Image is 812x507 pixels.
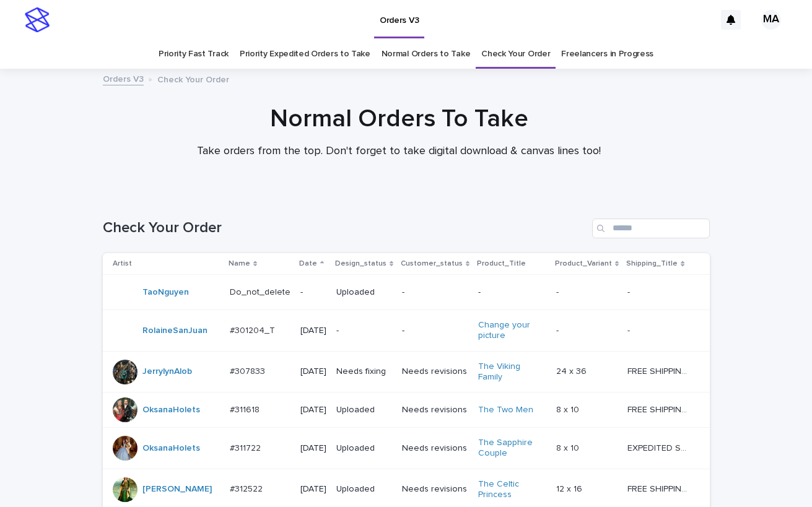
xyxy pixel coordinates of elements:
p: Date [299,257,317,271]
p: 8 x 10 [556,441,582,454]
a: [PERSON_NAME] [142,484,212,495]
a: TaoNguyen [142,287,189,298]
p: 8 x 10 [556,402,582,415]
p: - [627,323,632,336]
p: Needs revisions [402,366,468,377]
p: [DATE] [300,405,326,415]
tr: OksanaHolets #311722#311722 [DATE]UploadedNeeds revisionsThe Sapphire Couple 8 x 108 x 10 EXPEDIT... [103,428,710,469]
p: 24 x 36 [556,364,589,377]
p: Uploaded [336,405,392,415]
a: JerrylynAlob [142,366,192,377]
p: [DATE] [300,443,326,454]
a: OksanaHolets [142,443,200,454]
input: Search [592,219,710,238]
p: Needs revisions [402,405,468,415]
a: Priority Fast Track [159,40,229,69]
p: Uploaded [336,287,392,298]
p: Take orders from the top. Don't forget to take digital download & canvas lines too! [151,145,647,158]
p: - [402,287,468,298]
p: [DATE] [300,366,326,377]
p: #311722 [230,441,263,454]
p: #307833 [230,364,268,377]
p: FREE SHIPPING - preview in 1-2 business days, after your approval delivery will take 5-10 b.d. [627,482,692,495]
p: Customer_status [401,257,463,271]
p: #301204_T [230,323,277,336]
div: MA [761,10,781,30]
a: Check Your Order [481,40,550,69]
a: The Two Men [478,405,533,415]
p: [DATE] [300,326,326,336]
p: #311618 [230,402,262,415]
p: Needs revisions [402,484,468,495]
a: Orders V3 [103,71,144,85]
p: Product_Title [477,257,526,271]
tr: RolaineSanJuan #301204_T#301204_T [DATE]--Change your picture -- -- [103,310,710,352]
p: - [556,323,561,336]
p: Do_not_delete [230,285,293,298]
tr: JerrylynAlob #307833#307833 [DATE]Needs fixingNeeds revisionsThe Viking Family 24 x 3624 x 36 FRE... [103,351,710,392]
p: Shipping_Title [626,257,678,271]
p: [DATE] [300,484,326,495]
p: - [300,287,326,298]
p: - [336,326,392,336]
p: - [402,326,468,336]
p: - [478,287,546,298]
p: - [627,285,632,298]
tr: OksanaHolets #311618#311618 [DATE]UploadedNeeds revisionsThe Two Men 8 x 108 x 10 FREE SHIPPING -... [103,392,710,428]
p: FREE SHIPPING - preview in 1-2 business days, after your approval delivery will take 5-10 b.d., l... [627,364,692,377]
a: Normal Orders to Take [382,40,471,69]
p: EXPEDITED SHIPPING - preview in 1 business day; delivery up to 5 business days after your approval. [627,441,692,454]
p: Check Your Order [157,72,229,85]
h1: Check Your Order [103,219,587,237]
p: Needs fixing [336,366,392,377]
a: The Celtic Princess [478,479,546,500]
tr: TaoNguyen Do_not_deleteDo_not_delete -Uploaded---- -- [103,275,710,310]
a: OksanaHolets [142,405,200,415]
p: FREE SHIPPING - preview in 1-2 business days, after your approval delivery will take 5-10 b.d. [627,402,692,415]
a: The Sapphire Couple [478,438,546,459]
a: Change your picture [478,320,546,341]
p: Product_Variant [555,257,612,271]
p: #312522 [230,482,265,495]
p: - [556,285,561,298]
a: The Viking Family [478,362,546,383]
img: stacker-logo-s-only.png [25,7,50,32]
p: Artist [113,257,132,271]
a: RolaineSanJuan [142,326,207,336]
p: 12 x 16 [556,482,585,495]
p: Name [229,257,250,271]
a: Priority Expedited Orders to Take [240,40,370,69]
p: Needs revisions [402,443,468,454]
p: Design_status [335,257,386,271]
h1: Normal Orders To Take [95,104,702,134]
p: Uploaded [336,484,392,495]
p: Uploaded [336,443,392,454]
a: Freelancers in Progress [561,40,653,69]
